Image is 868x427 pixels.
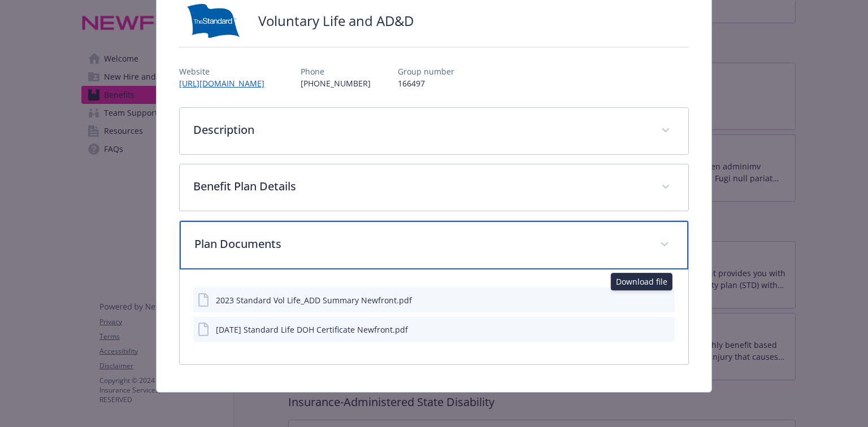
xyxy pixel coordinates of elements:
button: preview file [660,324,670,335]
p: Description [193,121,647,138]
h2: Voluntary Life and AD&D [258,11,414,30]
p: [PHONE_NUMBER] [301,77,371,89]
p: Plan Documents [194,236,646,252]
p: Phone [301,66,371,77]
p: Benefit Plan Details [193,178,647,195]
div: Benefit Plan Details [180,164,688,211]
div: Download file [611,273,672,290]
p: Group number [398,66,454,77]
div: Plan Documents [180,269,688,364]
p: Website [179,66,274,77]
div: Plan Documents [180,221,688,269]
img: Standard Insurance Company [179,4,247,38]
div: 2023 Standard Vol Life_ADD Summary Newfront.pdf [216,294,412,306]
button: preview file [660,294,670,306]
div: [DATE] Standard Life DOH Certificate Newfront.pdf [216,324,408,335]
a: [URL][DOMAIN_NAME] [179,78,274,89]
button: download file [642,324,651,335]
p: 166497 [398,77,454,89]
div: Description [180,108,688,154]
button: download file [642,294,651,306]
